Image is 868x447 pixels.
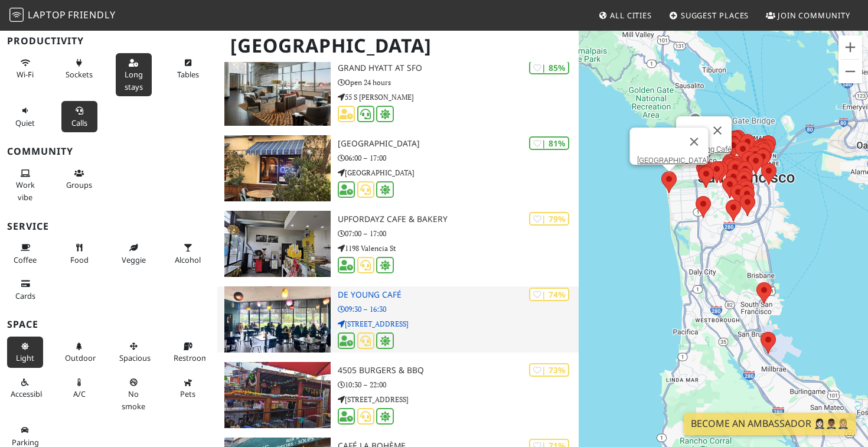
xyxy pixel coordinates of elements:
a: LaptopFriendly LaptopFriendly [9,5,116,26]
span: Credit cards [15,291,35,301]
h3: de Young Café [338,290,579,300]
img: Java Beach Cafe [224,135,331,201]
span: Restroom [174,353,208,363]
span: Group tables [66,180,92,190]
span: Veggie [122,255,146,265]
a: Grand Hyatt At SFO | 85% Grand Hyatt At SFO Open 24 hours 55 S [PERSON_NAME] [217,60,579,126]
div: | 81% [529,136,569,150]
p: 1198 Valencia St [338,243,579,254]
button: Sockets [61,53,97,84]
p: 09:30 – 16:30 [338,304,579,315]
button: No smoke [116,373,152,416]
span: Accessible [11,389,46,399]
button: Cards [7,274,43,305]
button: Spacious [116,337,152,368]
h3: [GEOGRAPHIC_DATA] [338,139,579,149]
p: 55 S [PERSON_NAME] [338,92,579,103]
h3: Service [7,221,210,232]
span: Join Community [778,10,850,21]
span: Air conditioned [73,389,86,399]
p: Open 24 hours [338,77,579,88]
span: Suggest Places [681,10,749,21]
a: All Cities [593,5,657,26]
span: Food [70,255,89,265]
button: Close [680,128,709,156]
span: Laptop [28,8,66,21]
img: UPFORDAYZ Cafe & Bakery [224,211,331,277]
span: Outdoor area [65,353,96,363]
button: Quiet [7,101,43,132]
img: de Young Café [224,286,331,353]
h3: UPFORDAYZ Cafe & Bakery [338,214,579,224]
button: Wi-Fi [7,53,43,84]
span: Work-friendly tables [177,69,199,80]
button: Close [703,116,732,145]
p: [GEOGRAPHIC_DATA] [338,167,579,178]
span: All Cities [610,10,652,21]
h3: Community [7,146,210,157]
button: Outdoor [61,337,97,368]
span: Pet friendly [180,389,195,399]
div: | 79% [529,212,569,226]
h3: 4505 Burgers & BBQ [338,366,579,376]
a: Join Community [761,5,855,26]
h3: Space [7,319,210,330]
p: [STREET_ADDRESS] [338,394,579,405]
div: | 73% [529,363,569,377]
button: Light [7,337,43,368]
button: Accessible [7,373,43,404]
img: Grand Hyatt At SFO [224,60,331,126]
a: [GEOGRAPHIC_DATA] [637,156,709,165]
img: 4505 Burgers & BBQ [224,362,331,428]
p: 07:00 – 17:00 [338,228,579,239]
span: Long stays [125,69,143,92]
img: LaptopFriendly [9,8,24,22]
button: Calls [61,101,97,132]
span: Power sockets [66,69,93,80]
p: 10:30 – 22:00 [338,379,579,390]
span: Natural light [16,353,34,363]
button: Alcohol [170,238,206,269]
span: Smoke free [122,389,145,411]
span: Spacious [119,353,151,363]
a: 4505 Burgers & BBQ | 73% 4505 Burgers & BBQ 10:30 – 22:00 [STREET_ADDRESS] [217,362,579,428]
span: Coffee [14,255,37,265]
a: Suggest Places [664,5,754,26]
span: Alcohol [175,255,201,265]
button: Tables [170,53,206,84]
span: Stable Wi-Fi [17,69,34,80]
span: Friendly [68,8,115,21]
button: Zoom in [838,35,862,59]
button: Long stays [116,53,152,96]
button: Groups [61,164,97,195]
p: 06:00 – 17:00 [338,152,579,164]
h3: Productivity [7,35,210,47]
p: [STREET_ADDRESS] [338,318,579,329]
a: Java Beach Cafe | 81% [GEOGRAPHIC_DATA] 06:00 – 17:00 [GEOGRAPHIC_DATA] [217,135,579,201]
div: | 74% [529,288,569,301]
h1: [GEOGRAPHIC_DATA] [221,30,577,62]
button: Coffee [7,238,43,269]
span: Video/audio calls [71,118,87,128]
a: UPFORDAYZ Cafe & Bakery | 79% UPFORDAYZ Cafe & Bakery 07:00 – 17:00 1198 Valencia St [217,211,579,277]
span: People working [16,180,35,202]
button: Pets [170,373,206,404]
button: A/C [61,373,97,404]
span: Quiet [15,118,35,128]
button: Zoom out [838,60,862,83]
button: Restroom [170,337,206,368]
button: Food [61,238,97,269]
button: Work vibe [7,164,43,207]
a: de Young Café | 74% de Young Café 09:30 – 16:30 [STREET_ADDRESS] [217,286,579,353]
button: Veggie [116,238,152,269]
